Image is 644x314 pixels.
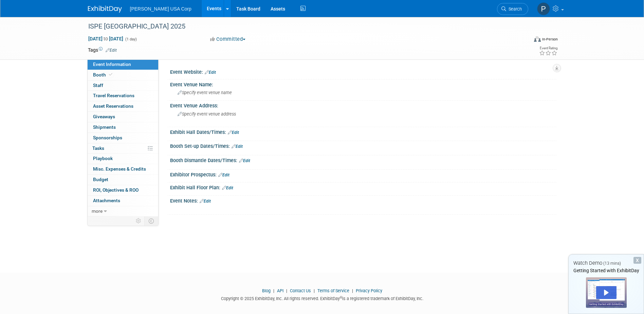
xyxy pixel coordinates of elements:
a: Playbook [88,154,158,164]
a: Tasks [88,143,158,154]
div: Exhibit Hall Dates/Times: [170,127,556,136]
td: Toggle Event Tabs [144,216,158,225]
div: Event Venue Name: [170,80,556,88]
td: Tags [88,47,117,53]
span: Giveaways [93,114,115,119]
a: Edit [239,158,250,163]
a: Edit [228,130,239,135]
div: Dismiss [633,257,641,264]
div: Booth Dismantle Dates/Times: [170,155,556,164]
a: Sponsorships [88,133,158,143]
a: Edit [106,48,117,53]
span: to [103,36,109,41]
div: Booth Set-up Dates/Times: [170,141,556,150]
span: Sponsorships [93,135,122,140]
a: Event Information [88,59,158,70]
span: Attachments [93,198,120,203]
button: Committed [208,36,248,43]
span: Playbook [93,156,113,161]
span: (13 mins) [603,261,621,266]
div: Event Website: [170,67,556,76]
span: | [284,288,289,293]
span: ROI, Objectives & ROO [93,187,139,193]
span: Asset Reservations [93,103,133,109]
div: In-Person [542,37,558,42]
div: Play [596,286,617,299]
span: [PERSON_NAME] USA Corp [130,6,191,12]
div: Getting Started with ExhibitDay [569,267,644,274]
a: Edit [205,70,216,75]
div: Event Notes: [170,196,556,205]
sup: ® [340,296,342,299]
span: | [272,288,276,293]
a: Budget [88,175,158,185]
i: Booth reservation complete [109,73,112,76]
span: Staff [93,83,103,88]
a: Booth [88,70,158,80]
div: Event Rating [539,47,557,50]
div: Event Format [488,35,558,46]
span: Event Information [93,62,131,67]
a: API [277,288,283,293]
a: Edit [222,186,233,190]
span: more [92,208,103,214]
a: Edit [218,173,229,177]
span: | [350,288,355,293]
a: Asset Reservations [88,101,158,111]
a: Blog [262,288,271,293]
div: Exhibit Hall Floor Plan: [170,182,556,191]
a: Giveaways [88,112,158,122]
span: Search [506,6,522,12]
a: more [88,206,158,216]
div: Watch Demo [569,260,644,267]
span: Budget [93,177,108,182]
span: Shipments [93,124,116,130]
a: Edit [200,199,211,204]
div: Exhibitor Prospectus: [170,170,556,178]
td: Personalize Event Tab Strip [133,216,145,225]
span: Travel Reservations [93,93,134,98]
a: Misc. Expenses & Credits [88,164,158,174]
span: Misc. Expenses & Credits [93,166,146,172]
span: Booth [93,72,114,77]
a: Travel Reservations [88,91,158,101]
img: Peyton Myers [537,2,550,15]
a: Edit [232,144,243,149]
span: (1 day) [125,37,137,41]
span: | [312,288,316,293]
a: ROI, Objectives & ROO [88,185,158,195]
div: ISPE [GEOGRAPHIC_DATA] 2025 [86,20,518,33]
div: Event Venue Address: [170,101,556,109]
span: [DATE] [DATE] [88,36,124,42]
span: Specify event venue name [178,90,232,95]
a: Staff [88,81,158,91]
a: Terms of Service [317,288,349,293]
img: ExhibitDay [88,6,122,13]
span: Specify event venue address [178,111,236,117]
span: Tasks [92,145,104,151]
a: Search [497,3,528,15]
a: Contact Us [290,288,311,293]
a: Attachments [88,196,158,206]
a: Shipments [88,122,158,133]
img: Format-Inperson.png [534,36,541,42]
a: Privacy Policy [356,288,382,293]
